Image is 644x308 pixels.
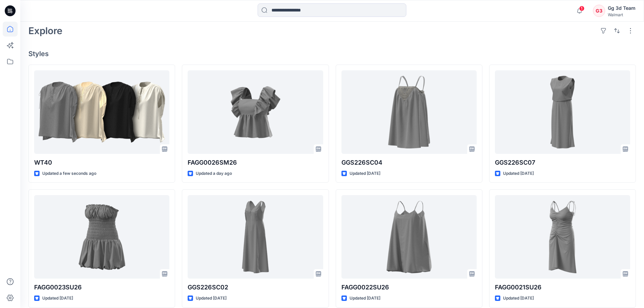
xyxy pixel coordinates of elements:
a: FAGG0026SM26 [188,70,323,154]
h2: Explore [28,25,63,36]
h4: Styles [28,50,636,58]
p: Updated a day ago [196,170,232,177]
a: WT40 [34,70,169,154]
a: GGS226SC04 [341,70,477,154]
div: Walmart [608,12,636,17]
p: Updated [DATE] [42,295,73,302]
span: 1 [579,6,585,11]
p: FAGG0023SU26 [34,283,169,292]
p: Updated [DATE] [503,170,534,177]
p: GGS226SC04 [341,158,477,167]
p: Updated a few seconds ago [42,170,96,177]
p: Updated [DATE] [196,295,226,302]
p: Updated [DATE] [503,295,534,302]
a: GGS226SC07 [495,70,630,154]
p: Updated [DATE] [350,295,380,302]
p: FAGG0026SM26 [188,158,323,167]
p: FAGG0022SU26 [341,283,477,292]
p: Updated [DATE] [350,170,380,177]
p: GGS226SC02 [188,283,323,292]
a: GGS226SC02 [188,195,323,279]
p: FAGG0021SU26 [495,283,630,292]
a: FAGG0023SU26 [34,195,169,279]
a: FAGG0022SU26 [341,195,477,279]
p: WT40 [34,158,169,167]
div: Gg 3d Team [608,4,636,12]
a: FAGG0021SU26 [495,195,630,279]
div: G3 [593,5,605,17]
p: GGS226SC07 [495,158,630,167]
